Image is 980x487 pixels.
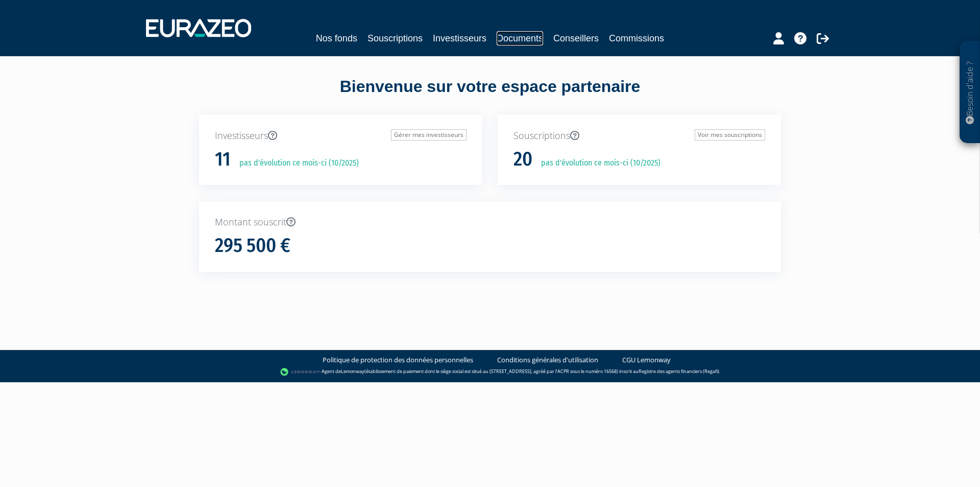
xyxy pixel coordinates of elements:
div: - Agent de (établissement de paiement dont le siège social est situé au [STREET_ADDRESS], agréé p... [10,367,970,377]
a: Investisseurs [433,31,486,45]
p: Montant souscrit [215,216,765,229]
h1: 20 [513,149,532,170]
img: logo-lemonway.png [280,367,320,377]
a: Voir mes souscriptions [695,129,765,141]
p: Investisseurs [215,129,467,143]
h1: 11 [215,149,231,170]
img: 1732889491-logotype_eurazeo_blanc_rvb.png [146,19,251,37]
a: Conseillers [553,31,599,45]
a: Lemonway [341,368,364,375]
h1: 295 500 € [215,235,290,257]
a: Registre des agents financiers (Regafi) [639,368,719,375]
a: Conditions générales d'utilisation [497,355,598,365]
a: Gérer mes investisseurs [391,129,467,141]
a: Commissions [609,31,664,45]
a: Souscriptions [367,31,423,45]
p: pas d'évolution ce mois-ci (10/2025) [232,157,359,169]
a: Politique de protection des données personnelles [323,355,473,365]
div: Bienvenue sur votre espace partenaire [191,75,789,115]
p: Souscriptions [513,129,765,143]
a: CGU Lemonway [622,355,671,365]
p: Besoin d'aide ? [964,47,976,138]
a: Documents [497,31,543,45]
p: pas d'évolution ce mois-ci (10/2025) [534,157,660,169]
a: Nos fonds [316,31,357,45]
